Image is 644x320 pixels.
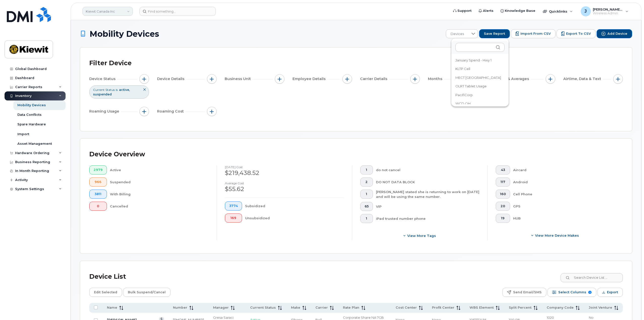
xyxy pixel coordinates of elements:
[589,315,594,319] span: No
[479,29,510,38] button: Save Report
[500,204,506,208] span: 20
[622,298,640,316] iframe: Messenger Launcher
[94,192,103,196] span: 3811
[588,291,592,294] span: 9
[511,29,555,38] a: Import from CSV
[89,57,132,70] div: Filter Device
[94,168,103,172] span: 2979
[558,289,586,296] span: Select Columns
[589,305,612,310] span: Joint Venture
[509,305,532,310] span: Split Percent
[496,190,510,199] button: 160
[451,54,509,110] ul: Option List
[455,58,491,63] span: January Spend - Hwy 1
[496,165,510,174] button: 43
[376,177,480,187] div: DO NOT DATA BLOCK
[502,288,546,297] button: Send Email/SMS
[365,192,369,196] span: 1
[376,165,480,174] div: do not cancel
[432,305,454,310] span: Profit Center
[496,202,510,211] button: 20
[607,289,618,296] span: Export
[225,76,252,82] span: Business Unit
[123,288,170,297] button: Bulk Suspend/Cancel
[94,289,117,296] span: Edit Selected
[89,109,121,114] span: Roaming Usage
[500,216,506,220] span: 19
[110,190,209,199] div: With Billing
[245,201,344,210] div: Subsidized
[360,177,373,187] button: 2
[513,214,615,223] div: HUB
[484,31,505,36] span: Save Report
[94,204,103,208] span: 0
[513,202,615,211] div: GPS
[229,216,238,220] span: 169
[376,190,480,199] div: [PERSON_NAME] stated she is returning to work on [DATE] and will be using the same number.
[225,182,344,185] h4: Average cost
[496,214,510,223] button: 19
[535,233,579,238] span: View More Device Makes
[396,305,417,310] span: Cost Center
[496,177,510,187] button: 117
[110,177,209,187] div: Suspended
[451,99,509,108] li: WCD OH
[360,76,389,82] span: Carrier Details
[360,202,373,211] button: 65
[376,214,480,223] div: iPad trusted number phone
[500,168,506,172] span: 43
[360,190,373,199] button: 1
[566,31,591,36] span: Export to CSV
[597,29,632,38] a: Add Device
[110,202,209,211] div: Cancelled
[225,201,242,210] button: 3774
[365,180,369,184] span: 2
[225,165,344,169] h4: [DATE] cost
[93,92,112,96] span: suspended
[173,305,187,310] span: Number
[213,305,229,310] span: Manager
[116,88,118,92] span: is
[365,168,369,172] span: 1
[365,204,369,208] span: 65
[292,76,327,82] span: Employee Details
[513,289,542,296] span: Send Email/SMS
[446,29,469,39] span: Devices
[250,305,276,310] span: Current Status
[455,101,471,106] span: WCD OH
[455,84,487,89] span: OLRT Tablet Usage
[455,93,473,97] span: PacifiCorp
[89,177,107,187] button: 966
[513,190,615,199] div: Cell Phone
[245,214,344,223] div: Unsubsidized
[513,177,615,187] div: Android
[229,204,238,208] span: 3774
[365,217,369,221] span: 1
[561,273,623,282] input: Search Device List ...
[513,165,615,174] div: Aircard
[496,231,615,240] button: View More Device Makes
[93,88,115,92] span: Current Status
[495,76,531,82] span: Costs & Averages
[360,165,373,174] button: 1
[157,76,186,82] span: Device Details
[451,56,509,65] li: January Spend - Hwy 1
[563,76,603,82] span: Airtime, Data & Text
[547,288,596,297] button: Select Columns 9
[110,165,209,174] div: Active
[225,185,344,193] div: $55.62
[557,29,596,38] a: Export to CSV
[119,88,130,92] span: active
[291,305,300,310] span: Make
[89,148,145,161] div: Device Overview
[89,165,107,174] button: 2979
[451,91,509,99] li: PacifiCorp
[455,66,470,71] span: KLTP Cell
[451,73,509,82] li: MECT Canada
[500,192,506,196] span: 160
[451,82,509,91] li: OLRT Tablet Usage
[89,76,117,82] span: Device Status
[520,31,551,36] span: Import from CSV
[213,315,241,320] div: Gresa Saraci
[376,202,480,211] div: VIP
